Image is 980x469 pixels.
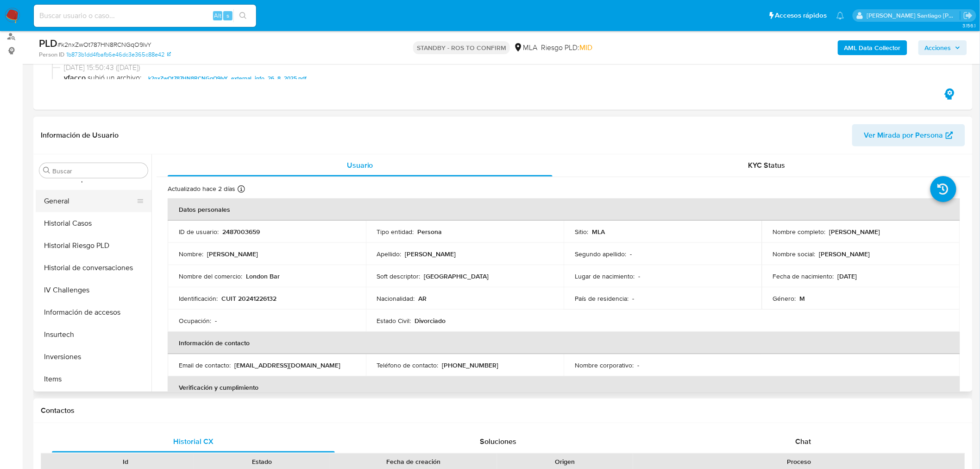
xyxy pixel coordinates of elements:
div: Fecha de creación [336,457,490,466]
button: Items [36,368,151,390]
input: Buscar usuario o caso... [34,10,256,22]
p: M [800,294,805,303]
span: Alt [214,11,221,20]
th: Datos personales [168,198,960,221]
b: PLD [39,36,57,51]
p: [PERSON_NAME] [207,250,258,258]
span: s [226,11,229,20]
button: k2nxZwOt787HN8RCNGqO9IvY_external_info_26_8_2025.pdf [144,73,311,84]
span: Acciones [925,40,951,55]
button: Historial de conversaciones [36,257,151,279]
span: Soluciones [480,436,517,447]
p: [GEOGRAPHIC_DATA] [424,272,489,280]
div: MLA [514,43,537,53]
p: Género : [773,294,796,303]
p: Estado Civil : [377,317,411,325]
p: STANDBY - ROS TO CONFIRM [413,41,510,54]
p: Apellido : [377,250,402,258]
p: Nacionalidad : [377,294,415,303]
button: Ver Mirada por Persona [852,124,965,146]
p: Fecha de nacimiento : [773,272,834,280]
p: - [630,250,632,258]
p: [PERSON_NAME] [829,228,880,236]
b: yfacco [64,73,86,84]
p: Nombre : [179,250,203,258]
button: Historial Riesgo PLD [36,234,151,257]
p: Actualizado hace 2 días [168,184,235,193]
p: Nombre completo : [773,228,826,236]
p: Identificación : [179,294,218,303]
h1: Información de Usuario [41,131,119,140]
span: MID [579,42,592,53]
p: London Bar [246,272,280,280]
span: subió un archivo: [88,73,142,84]
button: search-icon [233,9,252,22]
p: Persona [418,228,442,236]
p: Nombre social : [773,250,816,258]
p: [PERSON_NAME] [405,250,456,258]
p: Nombre corporativo : [575,361,634,369]
p: Lugar de nacimiento : [575,272,634,280]
a: Salir [963,11,973,20]
button: Insurtech [36,323,151,346]
span: Chat [796,436,811,447]
button: Inversiones [36,346,151,368]
a: 1b873b1dd4fbafb6e46dc3e365c88e42 [66,51,171,59]
p: MLA [592,228,605,236]
p: Soft descriptor : [377,272,421,280]
p: Tipo entidad : [377,228,414,236]
p: Sitio : [575,228,588,236]
button: General [36,190,144,212]
p: ID de usuario : [179,228,219,236]
div: Proceso [640,457,958,466]
th: Información de contacto [168,332,960,354]
p: - [637,361,639,369]
span: Accesos rápidos [775,11,827,20]
p: Ocupación : [179,317,211,325]
button: AML Data Collector [838,40,907,55]
p: - [638,272,640,280]
span: Usuario [347,160,373,171]
th: Verificación y cumplimiento [168,376,960,399]
p: [EMAIL_ADDRESS][DOMAIN_NAME] [234,361,340,369]
span: # k2nxZwOt787HN8RCNGqO9IvY [57,40,151,49]
p: Email de contacto : [179,361,231,369]
p: CUIT 20241226132 [221,294,276,303]
span: Ver Mirada por Persona [864,124,943,146]
span: [DATE] 15:50:43 ([DATE]) [64,63,950,73]
button: Información de accesos [36,301,151,323]
div: Id [64,457,187,466]
a: Notificaciones [836,12,844,19]
span: Historial CX [173,436,214,447]
b: Person ID [39,51,64,59]
button: IV Challenges [36,279,151,301]
input: Buscar [52,167,144,175]
span: 3.156.1 [962,22,975,29]
p: - [632,294,634,303]
span: KYC Status [748,160,785,171]
p: Segundo apellido : [575,250,626,258]
p: [DATE] [838,272,857,280]
div: Estado [200,457,323,466]
p: [PHONE_NUMBER] [442,361,499,369]
button: Historial Casos [36,212,151,234]
p: Nombre del comercio : [179,272,242,280]
button: Buscar [43,167,50,174]
b: AML Data Collector [844,40,901,55]
button: KYC [36,390,151,412]
span: Riesgo PLD: [541,43,592,53]
span: k2nxZwOt787HN8RCNGqO9IvY_external_info_26_8_2025.pdf [148,73,307,84]
p: País de residencia : [575,294,628,303]
p: [PERSON_NAME] [819,250,870,258]
p: roberto.munoz@mercadolibre.com [867,11,961,20]
p: Teléfono de contacto : [377,361,439,369]
button: Acciones [918,40,967,55]
p: AR [419,294,427,303]
p: - [215,317,217,325]
p: 2487003659 [222,228,260,236]
div: Origen [503,457,627,466]
p: Divorciado [415,317,446,325]
h1: Contactos [41,406,965,415]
